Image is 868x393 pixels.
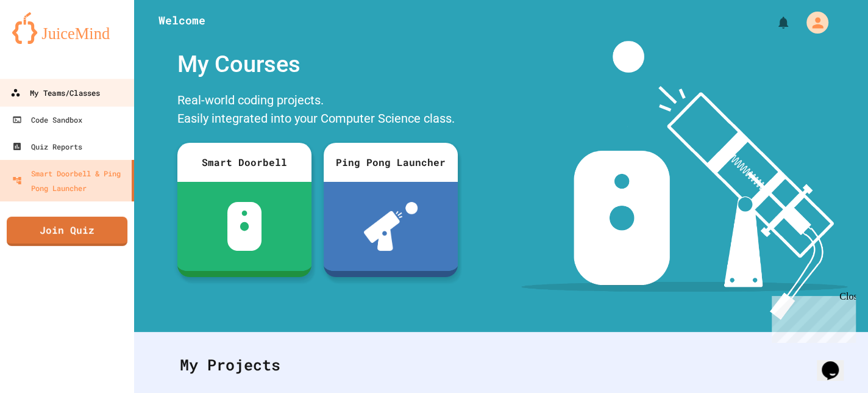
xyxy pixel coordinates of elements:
div: Smart Doorbell & Ping Pong Launcher [12,166,127,195]
div: My Teams/Classes [10,85,100,101]
img: logo-orange.svg [12,12,122,44]
div: Code Sandbox [12,112,82,127]
div: Quiz Reports [12,139,82,154]
div: My Notifications [753,12,794,33]
iframe: chat widget [767,291,856,343]
img: ppl-with-ball.png [364,202,418,251]
div: My Courses [171,41,464,88]
div: Real-world coding projects. Easily integrated into your Computer Science class. [171,88,464,134]
img: sdb-white.svg [227,202,262,251]
div: Smart Doorbell [177,143,311,182]
div: Ping Pong Launcher [324,143,458,182]
div: My Projects [168,341,834,389]
img: banner-image-my-projects.png [521,41,848,320]
div: My Account [794,9,831,37]
div: Chat with us now!Close [5,5,84,78]
a: Join Quiz [7,217,127,246]
iframe: chat widget [817,344,856,381]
